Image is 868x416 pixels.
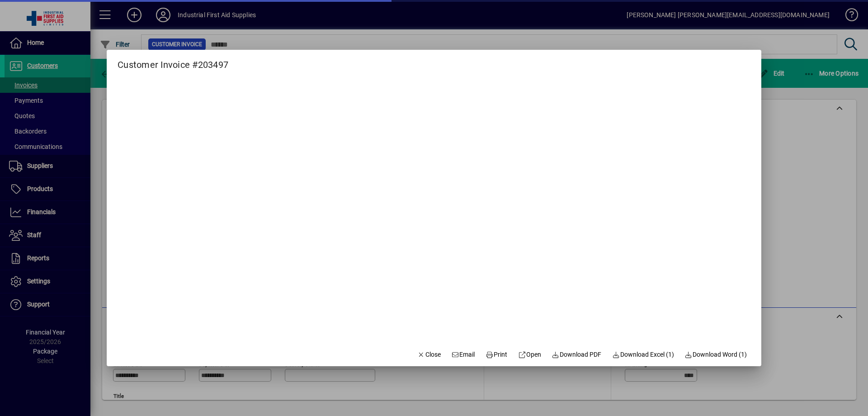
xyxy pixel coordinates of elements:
[548,346,605,363] a: Download PDF
[417,350,441,359] span: Close
[414,346,444,363] button: Close
[107,50,239,72] h2: Customer Invoice #203497
[486,350,507,359] span: Print
[609,346,678,363] button: Download Excel (1)
[448,346,479,363] button: Email
[514,346,545,363] a: Open
[612,350,674,359] span: Download Excel (1)
[518,350,541,359] span: Open
[681,346,751,363] button: Download Word (1)
[482,346,511,363] button: Print
[452,350,475,359] span: Email
[552,350,602,359] span: Download PDF
[685,350,747,359] span: Download Word (1)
